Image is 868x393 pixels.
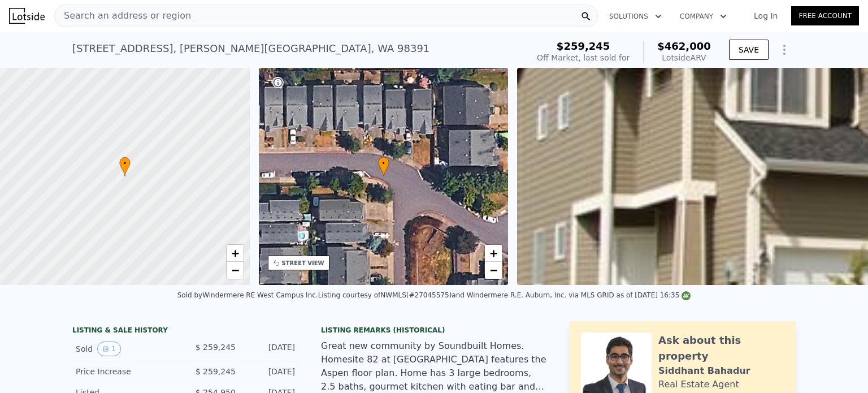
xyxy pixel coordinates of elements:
a: Zoom out [485,262,502,279]
a: Zoom out [227,262,244,279]
button: View historical data [97,342,121,356]
span: + [490,246,497,260]
div: STREET VIEW [282,259,324,267]
div: Siddhant Bahadur [658,364,750,378]
span: + [231,246,238,260]
span: $259,245 [557,40,610,52]
div: Off Market, last sold for [537,52,630,63]
div: LISTING & SALE HISTORY [72,326,298,337]
a: Zoom in [485,245,502,262]
div: Ask about this property [658,332,784,364]
span: − [490,263,497,277]
div: Sold [76,342,176,356]
div: Lotside ARV [657,52,711,63]
button: Company [671,6,736,27]
button: Solutions [600,6,671,27]
div: • [119,157,131,176]
img: Lotside [9,8,45,24]
span: − [231,263,238,277]
a: Free Account [791,6,859,25]
a: Log In [740,10,791,21]
span: $ 259,245 [196,343,236,352]
span: Search an address or region [55,9,191,23]
div: Listing courtesy of NWMLS (#27045575) and Windermere R.E. Auburn, Inc. via MLS GRID as of [DATE] ... [318,291,691,299]
div: [DATE] [245,366,295,377]
div: • [378,157,389,176]
button: SAVE [729,40,769,60]
div: [STREET_ADDRESS] , [PERSON_NAME][GEOGRAPHIC_DATA] , WA 98391 [72,41,429,57]
div: [DATE] [245,342,295,356]
img: NWMLS Logo [682,291,691,300]
div: Real Estate Agent [658,378,739,391]
span: • [119,158,131,169]
span: • [378,158,389,169]
div: Price Increase [76,366,176,377]
div: Listing Remarks (Historical) [321,326,547,335]
a: Zoom in [227,245,244,262]
span: $ 259,245 [196,367,236,376]
span: $462,000 [657,40,711,52]
div: Sold by Windermere RE West Campus Inc . [177,291,318,299]
button: Show Options [773,38,796,61]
